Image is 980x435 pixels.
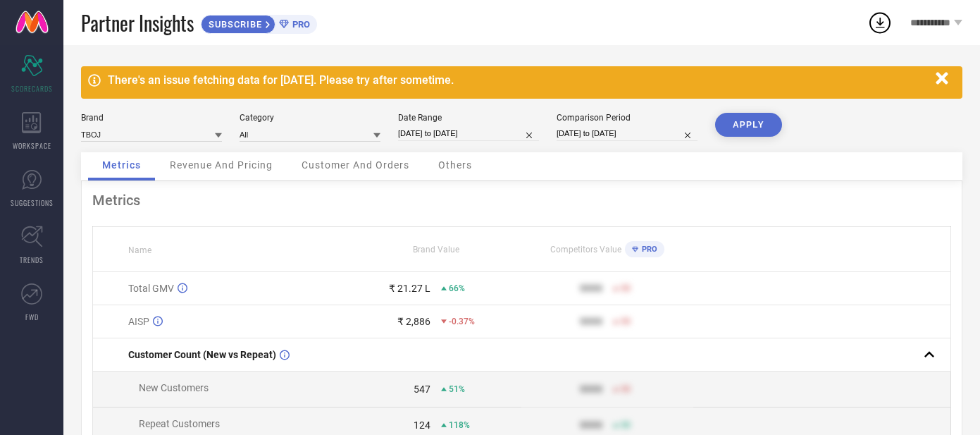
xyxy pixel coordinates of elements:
div: 9999 [580,384,602,395]
span: Customer And Orders [302,159,409,171]
span: WORKSPACE [13,140,51,151]
div: 9999 [580,283,602,294]
span: SUGGESTIONS [11,197,54,208]
div: Metrics [92,192,951,209]
span: Others [438,159,472,171]
div: Comparison Period [557,113,697,123]
div: Date Range [398,113,539,123]
input: Select comparison period [557,126,697,141]
span: 66% [449,283,465,293]
div: 9999 [580,419,602,431]
div: Category [240,113,380,123]
span: TRENDS [20,255,44,265]
div: 9999 [580,316,602,327]
span: FWD [25,312,39,322]
div: Open download list [867,10,893,35]
span: Customer Count (New vs Repeat) [128,349,276,360]
span: SCORECARDS [11,83,53,94]
span: Partner Insights [81,8,194,37]
span: Metrics [102,159,141,171]
span: -0.37% [449,317,475,326]
span: Total GMV [128,283,174,294]
span: 50 [621,317,631,326]
span: Competitors Value [550,245,621,255]
div: Brand [81,113,222,123]
div: ₹ 2,886 [397,316,430,327]
div: 547 [414,384,430,395]
span: PRO [289,19,310,30]
span: 51% [449,384,465,394]
span: AISP [128,316,149,327]
span: Revenue And Pricing [170,159,273,171]
span: SUBSCRIBE [201,19,266,30]
input: Select date range [398,126,539,141]
span: New Customers [139,382,209,393]
button: APPLY [715,113,782,137]
div: ₹ 21.27 L [389,283,430,294]
span: 50 [621,420,631,430]
span: Brand Value [413,245,459,255]
span: Name [128,245,151,255]
span: 118% [449,420,470,430]
div: 124 [414,419,430,431]
span: 50 [621,283,631,293]
a: SUBSCRIBEPRO [201,11,317,34]
span: 50 [621,384,631,394]
span: Repeat Customers [139,418,220,429]
span: PRO [638,245,657,254]
div: There's an issue fetching data for [DATE]. Please try after sometime. [108,73,929,87]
